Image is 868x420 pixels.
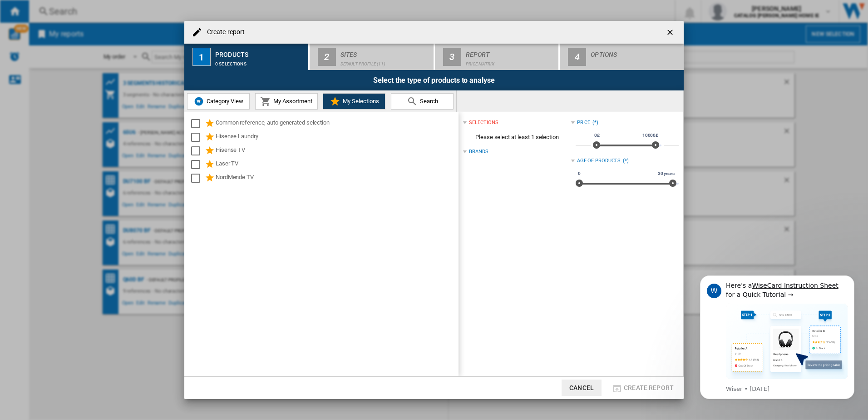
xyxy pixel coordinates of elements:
[191,173,205,184] md-checkbox: Select
[215,47,305,57] div: Products
[340,98,379,105] span: My Selections
[191,132,205,143] md-checkbox: Select
[435,44,560,70] button: 3 Report Price Matrix
[215,57,305,66] div: 0 selections
[193,96,204,107] img: wiser-icon-blue.png
[271,98,312,105] span: My Assortment
[443,48,461,66] div: 3
[255,93,318,110] button: My Assortment
[191,159,205,170] md-checkbox: Select
[191,145,205,156] md-checkbox: Select
[560,44,684,70] button: 4 Options
[662,23,680,41] button: getI18NText('BUTTONS.CLOSE_DIALOG')
[593,132,601,139] span: 0£
[562,380,602,396] button: Cancel
[418,98,438,105] span: Search
[318,48,336,66] div: 2
[187,93,250,110] button: Category View
[568,48,586,66] div: 4
[466,47,555,57] div: Report
[340,57,430,66] div: Default profile (11)
[577,170,582,177] span: 0
[216,145,457,156] div: Hisense TV
[216,132,457,143] div: Hisense Laundry
[466,57,555,66] div: Price Matrix
[202,28,245,37] h4: Create report
[391,93,454,110] button: Search
[340,47,430,57] div: Sites
[577,119,591,126] div: Price
[577,157,621,165] div: Age of products
[591,47,680,57] div: Options
[656,170,676,177] span: 30 years
[216,159,457,170] div: Laser TV
[191,118,205,129] md-checkbox: Select
[323,93,385,110] button: My Selections
[184,70,684,90] div: Select the type of products to analyse
[469,148,488,155] div: Brands
[310,44,434,70] button: 2 Sites Default profile (11)
[184,44,309,70] button: 1 Products 0 selections
[624,384,674,391] span: Create report
[666,28,676,39] ng-md-icon: getI18NText('BUTTONS.CLOSE_DIALOG')
[192,48,211,66] div: 1
[463,129,571,146] span: Please select at least 1 selection
[216,118,457,129] div: Common reference, auto generated selection
[609,380,676,396] button: Create report
[216,173,457,184] div: NordMende TV
[469,119,498,126] div: selections
[641,132,660,139] span: 10000£
[204,98,243,105] span: Category View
